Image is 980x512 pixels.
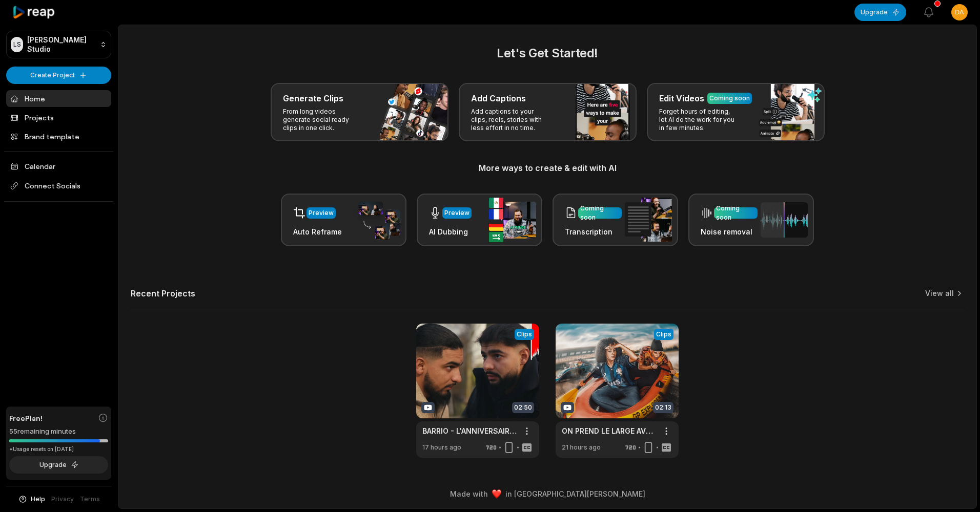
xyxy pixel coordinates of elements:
h2: Let's Get Started! [131,44,964,62]
img: transcription.png [625,198,672,242]
img: ai_dubbing.png [489,198,536,242]
h2: Recent Projects [131,288,195,298]
a: BARRIO - L'ANNIVERSAIRE (Épisode 9) [422,425,517,436]
div: *Usage resets on [DATE] [9,445,108,453]
a: Calendar [6,158,111,175]
h3: Add Captions [471,92,526,104]
button: Upgrade [9,456,108,474]
div: Coming soon [709,94,750,103]
span: Help [31,495,45,504]
button: Help [18,495,45,504]
div: Preview [309,208,334,218]
span: Connect Socials [6,177,111,195]
h3: Auto Reframe [293,226,342,237]
img: heart emoji [492,489,501,499]
a: Terms [80,495,100,504]
a: Projects [6,109,111,126]
div: Preview [444,208,469,218]
div: Made with in [GEOGRAPHIC_DATA][PERSON_NAME] [128,488,967,499]
h3: AI Dubbing [429,226,472,237]
a: Home [6,90,111,107]
h3: Noise removal [701,226,758,237]
h3: More ways to create & edit with AI [131,162,964,174]
p: Forget hours of editing, let AI do the work for you in few minutes. [659,108,739,132]
div: 55 remaining minutes [9,426,108,437]
button: Create Project [6,67,111,84]
a: ON PREND LE LARGE AVEC LÉNA SITUATIONS – ENTRAÎNEMENT GP [562,425,656,436]
div: Coming soon [716,204,756,222]
img: noise_removal.png [761,202,808,238]
img: auto_reframe.png [353,200,400,240]
a: Privacy [51,495,74,504]
span: Free Plan! [9,413,43,423]
a: Brand template [6,128,111,145]
a: View all [925,288,954,298]
h3: Generate Clips [283,92,343,104]
div: Coming soon [580,204,620,222]
p: [PERSON_NAME] Studio [27,35,96,54]
h3: Edit Videos [659,92,704,104]
h3: Transcription [565,226,622,237]
p: Add captions to your clips, reels, stories with less effort in no time. [471,108,550,132]
div: LS [11,37,23,52]
p: From long videos generate social ready clips in one click. [283,108,362,132]
button: Upgrade [854,4,906,21]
